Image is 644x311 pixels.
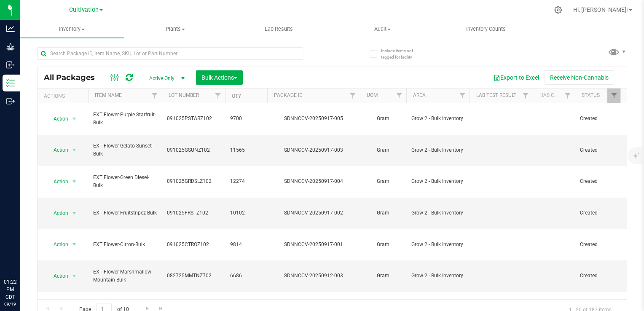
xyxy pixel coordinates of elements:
[124,20,228,38] a: Plants
[44,73,103,82] span: All Packages
[346,88,360,103] a: Filter
[69,144,80,156] span: select
[167,209,220,217] span: 091025FRSTZ102
[167,177,220,185] span: 091025GRDSLZ102
[93,111,157,127] span: EXT Flower-Purple Starfruit-Bulk
[69,270,80,282] span: select
[561,88,575,103] a: Filter
[167,241,220,249] span: 091025CTROZ102
[93,174,157,190] span: EXT Flower-Green Diesel-Bulk
[44,93,85,99] div: Actions
[46,144,69,156] span: Action
[6,97,15,105] inline-svg: Outbound
[253,25,304,33] span: Lab Results
[20,20,124,38] a: Inventory
[230,209,262,217] span: 10102
[167,115,220,123] span: 091025PSTARZ102
[93,142,157,158] span: EXT Flower-Gelato Sunset-Bulk
[69,6,99,13] span: Cultivation
[365,177,401,185] span: Gram
[455,25,517,33] span: Inventory Counts
[365,241,401,249] span: Gram
[227,20,331,38] a: Lab Results
[580,241,616,249] span: Created
[392,88,406,103] a: Filter
[230,272,262,280] span: 6686
[46,176,69,188] span: Action
[167,146,220,154] span: 091025GSUNZ102
[476,92,516,98] a: Lab Test Result
[4,278,16,301] p: 01:22 PM CDT
[46,207,69,219] span: Action
[331,25,434,33] span: Audit
[580,115,616,123] span: Created
[148,88,162,103] a: Filter
[95,92,122,98] a: Item Name
[411,272,464,280] span: Grow 2 - Bulk Inventory
[580,209,616,217] span: Created
[266,146,361,154] div: SDNNCCV-20250917-003
[124,25,227,33] span: Plants
[46,239,69,250] span: Action
[411,115,464,123] span: Grow 2 - Bulk Inventory
[533,88,575,103] th: Has COA
[365,146,401,154] span: Gram
[167,272,220,280] span: 082725MMTNZ702
[365,209,401,217] span: Gram
[365,115,401,123] span: Gram
[196,70,243,85] button: Bulk Actions
[266,177,361,185] div: SDNNCCV-20250917-004
[274,92,303,98] a: Package ID
[413,92,426,98] a: Area
[456,88,470,103] a: Filter
[365,272,401,280] span: Gram
[331,20,435,38] a: Audit
[8,244,34,269] iframe: Resource center
[580,272,616,280] span: Created
[169,92,199,98] a: Lot Number
[266,272,361,280] div: SDNNCCV-20250912-003
[230,177,262,185] span: 12274
[69,113,80,125] span: select
[4,301,16,307] p: 09/19
[230,146,262,154] span: 11565
[411,209,464,217] span: Grow 2 - Bulk Inventory
[93,268,157,284] span: EXT Flower-Marshmallow Mountain-Bulk
[573,6,628,13] span: Hi, [PERSON_NAME]!
[367,92,378,98] a: UOM
[6,24,15,33] inline-svg: Analytics
[580,177,616,185] span: Created
[411,146,464,154] span: Grow 2 - Bulk Inventory
[488,70,545,85] button: Export to Excel
[266,115,361,123] div: SDNNCCV-20250917-005
[6,61,15,69] inline-svg: Inbound
[93,241,157,249] span: EXT Flower-Citron-Bulk
[411,177,464,185] span: Grow 2 - Bulk Inventory
[6,43,15,51] inline-svg: Grow
[266,241,361,249] div: SDNNCCV-20250917-001
[519,88,533,103] a: Filter
[211,88,225,103] a: Filter
[6,79,15,87] inline-svg: Inventory
[582,92,600,98] a: Status
[232,93,241,99] a: Qty
[230,241,262,249] span: 9814
[93,209,157,217] span: EXT Flower-Fruitstripez-Bulk
[434,20,538,38] a: Inventory Counts
[553,6,563,14] div: Manage settings
[69,176,80,188] span: select
[266,209,361,217] div: SDNNCCV-20250917-002
[411,241,464,249] span: Grow 2 - Bulk Inventory
[37,47,303,60] input: Search Package ID, Item Name, SKU, Lot or Part Number...
[20,25,124,33] span: Inventory
[46,113,69,125] span: Action
[46,270,69,282] span: Action
[230,115,262,123] span: 9700
[69,239,80,250] span: select
[201,74,237,81] span: Bulk Actions
[580,146,616,154] span: Created
[69,207,80,219] span: select
[545,70,614,85] button: Receive Non-Cannabis
[607,88,621,103] a: Filter
[381,48,423,60] span: Include items not tagged for facility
